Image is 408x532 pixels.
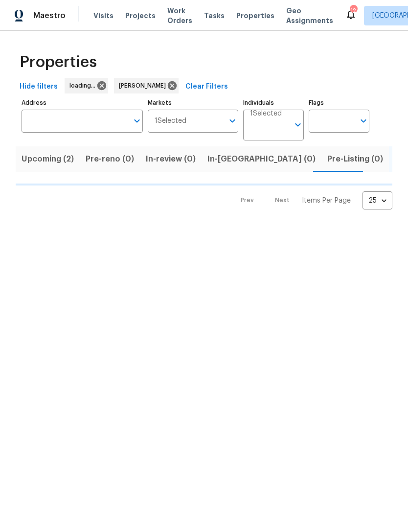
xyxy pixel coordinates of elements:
button: Open [357,114,370,128]
button: Open [291,118,305,132]
button: Clear Filters [181,78,232,96]
span: 1 Selected [155,117,186,125]
label: Markets [148,100,239,106]
span: Tasks [204,12,225,19]
button: Open [226,114,239,128]
span: Pre-Listing (0) [327,152,383,166]
button: Open [130,114,144,128]
p: Items Per Page [302,196,351,206]
span: Properties [20,57,97,67]
span: In-[GEOGRAPHIC_DATA] (0) [207,152,316,166]
span: Maestro [33,11,66,21]
span: Geo Assignments [286,6,333,25]
span: loading... [69,81,99,91]
span: [PERSON_NAME] [119,81,170,91]
span: Work Orders [167,6,192,25]
span: Clear Filters [185,81,228,93]
label: Flags [309,100,369,106]
span: Pre-reno (0) [86,152,134,166]
div: [PERSON_NAME] [114,78,179,93]
span: 1 Selected [250,110,282,118]
div: 12 [350,6,357,16]
span: Properties [236,11,274,21]
div: 25 [363,188,392,213]
span: Hide filters [20,81,58,93]
span: Visits [93,11,113,21]
div: loading... [65,78,108,93]
label: Individuals [243,100,304,106]
span: Projects [125,11,156,21]
span: In-review (0) [146,152,196,166]
button: Hide filters [16,78,62,96]
span: Upcoming (2) [22,152,74,166]
nav: Pagination Navigation [231,191,392,209]
label: Address [22,100,143,106]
